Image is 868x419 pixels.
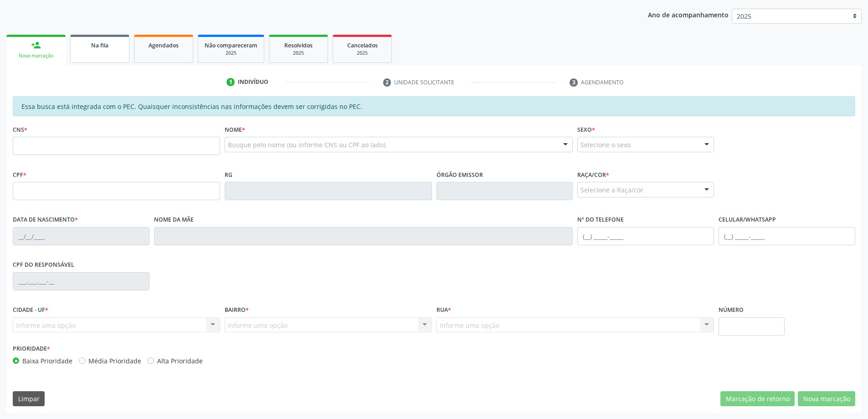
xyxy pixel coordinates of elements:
[437,168,483,182] label: Órgão emissor
[13,258,74,272] label: CPF do responsável
[719,303,744,317] label: Número
[157,356,203,366] label: Alta Prioridade
[228,140,385,150] span: Busque pelo nome (ou informe CNS ou CPF ao lado)
[13,272,149,290] input: ___.___.___-__
[719,227,855,245] input: (__) _____-_____
[577,168,609,182] label: Raça/cor
[13,123,27,137] label: CNS
[13,168,26,182] label: CPF
[580,185,643,195] span: Selecione a Raça/cor
[225,168,232,182] label: RG
[577,213,624,227] label: Nº do Telefone
[22,356,72,366] label: Baixa Prioridade
[225,303,249,317] label: Bairro
[437,303,451,317] label: Rua
[91,41,108,49] span: Na fila
[226,78,235,86] div: 1
[205,41,257,49] span: Não compareceram
[149,41,179,49] span: Agendados
[13,213,78,227] label: Data de nascimento
[154,213,194,227] label: Nome da mãe
[13,342,50,356] label: Prioridade
[276,50,321,57] div: 2025
[205,50,257,57] div: 2025
[719,213,776,227] label: Celular/WhatsApp
[284,41,313,49] span: Resolvidos
[13,96,855,116] div: Essa busca está integrada com o PEC. Quaisquer inconsistências nas informações devem ser corrigid...
[648,9,729,20] p: Ano de acompanhamento
[13,52,59,59] div: Nova marcação
[238,78,268,86] div: Indivíduo
[347,41,378,49] span: Cancelados
[13,303,48,317] label: Cidade - UF
[720,391,795,407] button: Marcação de retorno
[580,140,631,150] span: Selecione o sexo
[577,123,595,137] label: Sexo
[225,123,245,137] label: Nome
[339,50,385,57] div: 2025
[798,391,855,407] button: Nova marcação
[13,227,149,245] input: __/__/____
[577,227,714,245] input: (__) _____-_____
[31,40,41,50] div: person_add
[88,356,141,366] label: Média Prioridade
